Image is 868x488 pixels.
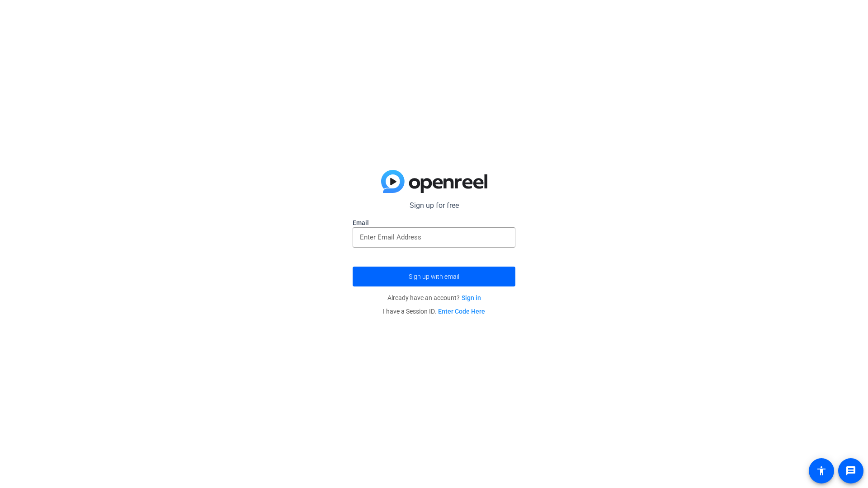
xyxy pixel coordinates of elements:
a: Sign in [462,294,481,301]
span: I have a Session ID. [383,308,485,315]
p: Sign up for free [353,200,515,211]
button: Sign up with email [353,267,515,286]
mat-icon: message [845,465,856,476]
a: Enter Code Here [438,308,485,315]
input: Enter Email Address [360,232,508,243]
span: Already have an account? [387,294,481,301]
img: blue-gradient.svg [381,170,487,193]
mat-icon: accessibility [816,465,827,476]
label: Email [353,218,515,227]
